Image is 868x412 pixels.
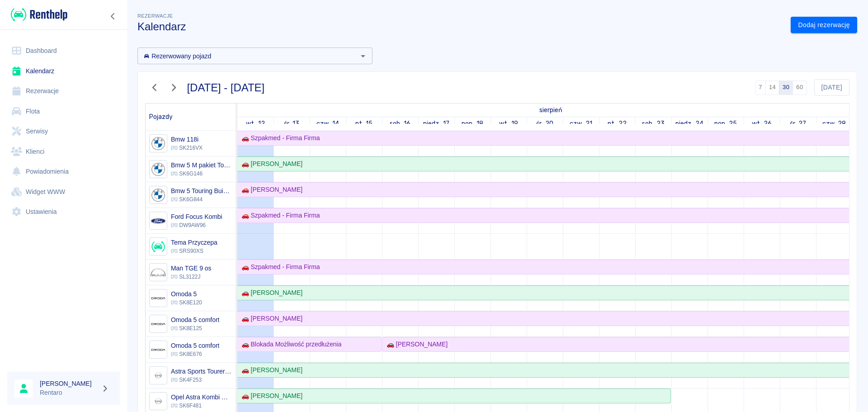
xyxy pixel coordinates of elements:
button: Otwórz [357,50,369,62]
button: [DATE] [814,79,849,96]
button: 7 dni [755,81,766,95]
a: 26 sierpnia 2025 [750,117,774,130]
img: Image [151,239,165,254]
p: SK216VX [171,144,203,152]
a: 16 sierpnia 2025 [387,117,413,130]
img: Image [151,394,165,409]
h6: Opel Astra Kombi Kobalt [171,393,232,402]
h3: [DATE] - [DATE] [187,81,265,94]
div: 🚗 [PERSON_NAME] [238,365,302,375]
a: Kalendarz [7,61,120,81]
a: Renthelp logo [7,7,67,22]
h6: Omoda 5 comfort [171,341,219,350]
a: 27 sierpnia 2025 [788,117,809,130]
h6: Bmw 5 Touring Buissnes [171,186,232,195]
p: SL3122J [171,273,211,281]
div: 🚗 Szpakmed - Firma Firma [238,211,320,220]
a: 23 sierpnia 2025 [640,117,667,130]
a: 12 sierpnia 2025 [537,104,564,117]
img: Image [151,136,165,151]
h6: Bmw 118i [171,135,203,144]
div: 🚗 Blokada Możliwość przedłużenia [238,340,341,349]
a: 24 sierpnia 2025 [673,117,706,130]
h6: Astra Sports Tourer Vulcan [171,367,232,376]
p: SRS90XS [171,247,217,255]
button: 30 dni [779,81,793,95]
div: 🚗 [PERSON_NAME] [238,314,302,323]
a: 25 sierpnia 2025 [712,117,740,130]
a: 17 sierpnia 2025 [421,117,452,130]
a: 18 sierpnia 2025 [459,117,486,130]
h6: Tema Przyczepa [171,238,217,247]
img: Image [151,265,165,280]
p: SK4F253 [171,376,232,384]
button: 14 dni [765,81,779,95]
p: Rentaro [40,388,98,398]
img: Image [151,291,165,306]
div: 🚗 [PERSON_NAME] [238,288,302,298]
h6: Omoda 5 [171,289,202,298]
a: Powiadomienia [7,161,120,182]
p: SK8E125 [171,324,219,332]
div: 🚗 [PERSON_NAME] [238,159,302,169]
input: Wyszukaj i wybierz pojazdy... [140,50,355,62]
span: Rezerwacje [137,13,173,19]
a: Flota [7,101,120,122]
img: Image [151,342,165,357]
button: 60 dni [793,81,807,95]
img: Renthelp logo [11,7,67,22]
span: Pojazdy [149,113,173,121]
p: SK8E120 [171,298,202,307]
img: Image [151,368,165,383]
p: SK6F481 [171,402,232,410]
h6: [PERSON_NAME] [40,379,98,388]
a: Dodaj rezerwację [791,17,857,33]
div: 🚗 [PERSON_NAME] [383,340,448,349]
h3: Kalendarz [137,20,783,33]
a: 21 sierpnia 2025 [567,117,594,130]
a: Rezerwacje [7,81,120,101]
p: SK6G844 [171,195,232,204]
img: Image [151,213,165,228]
h6: Ford Focus Kombi [171,212,222,221]
a: 14 sierpnia 2025 [314,117,341,130]
div: 🚗 Szpakmed - Firma Firma [238,133,320,143]
div: 🚗 Szpakmed - Firma Firma [238,262,320,272]
a: 20 sierpnia 2025 [534,117,556,130]
div: 🚗 [PERSON_NAME] [238,391,302,401]
a: 28 sierpnia 2025 [820,117,849,130]
a: 15 sierpnia 2025 [353,117,375,130]
button: Zwiń nawigację [106,10,120,22]
div: 🚗 [PERSON_NAME] [238,185,302,194]
img: Image [151,162,165,177]
h6: Omoda 5 comfort [171,315,219,324]
h6: Man TGE 9 os [171,264,211,273]
img: Image [151,188,165,203]
a: Ustawienia [7,202,120,222]
p: SK8E676 [171,350,219,358]
a: Serwisy [7,121,120,142]
h6: Bmw 5 M pakiet Touring [171,161,232,170]
img: Image [151,317,165,331]
a: 12 sierpnia 2025 [244,117,267,130]
a: Klienci [7,142,120,162]
a: Dashboard [7,41,120,61]
a: 13 sierpnia 2025 [282,117,302,130]
a: 22 sierpnia 2025 [605,117,629,130]
a: Widget WWW [7,182,120,202]
p: DW9AW96 [171,221,222,229]
a: 19 sierpnia 2025 [497,117,520,130]
p: SK6G146 [171,170,232,178]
